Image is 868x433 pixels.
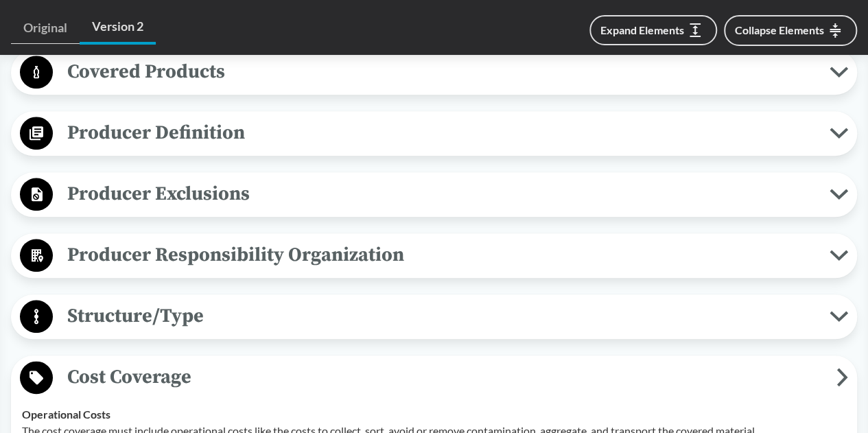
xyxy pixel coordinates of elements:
a: Original [11,12,80,44]
button: Expand Elements [589,15,717,45]
button: Producer Definition [16,116,852,151]
button: Structure/Type [16,299,852,334]
button: Covered Products [16,55,852,90]
strong: Operational Costs [22,408,110,421]
button: Cost Coverage [16,360,852,395]
span: Cost Coverage [53,362,836,393]
button: Producer Responsibility Organization [16,238,852,273]
a: Version 2 [80,11,156,45]
span: Producer Responsibility Organization [53,239,830,270]
span: Covered Products [53,56,830,87]
span: Producer Definition [53,117,830,148]
button: Producer Exclusions [16,177,852,212]
span: Structure/Type [53,301,830,331]
span: Producer Exclusions [53,178,830,209]
button: Collapse Elements [724,15,857,46]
